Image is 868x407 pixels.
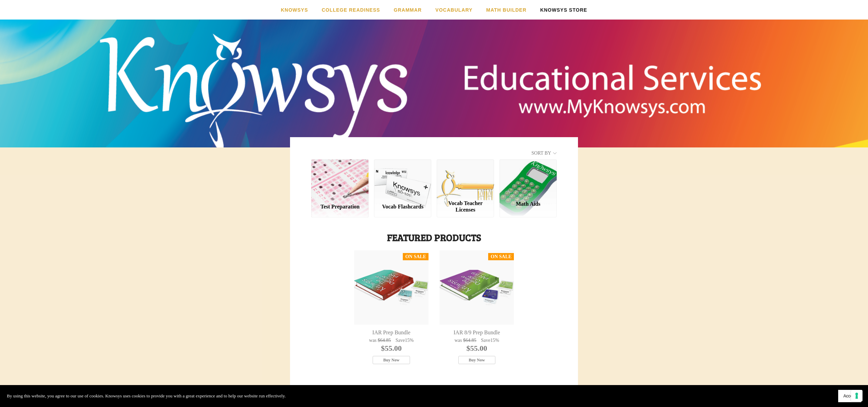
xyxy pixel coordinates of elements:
button: Buy Now [373,356,410,364]
div: Save 15% [394,337,415,344]
s: $64.85 [463,338,477,343]
div: Vocab Flashcards [380,203,426,210]
button: Accept [838,390,861,402]
span: Buy Now [383,358,399,363]
p: By using this website, you agree to our use of cookies. Knowsys uses cookies to provide you with ... [7,392,286,400]
span: Accept [843,394,856,398]
a: Math Aids [499,197,557,217]
a: Knowsys Educational Services [339,29,529,122]
div: On Sale [491,253,511,260]
div: Save 15% [479,337,501,344]
button: Buy Now [458,356,496,364]
h1: Featured Products [311,231,557,243]
a: Vocab Flashcards [374,197,431,217]
span: was [369,338,377,343]
a: Vocab Flashcards [374,159,431,197]
div: $55.00 [439,344,514,354]
span: Buy Now [469,358,485,363]
a: IAR 8/9 Prep Bundle [439,329,514,336]
a: Math Aids [499,159,557,197]
span: was [455,338,462,343]
a: Test Preparation [311,159,369,197]
a: On SaleIAR Prep Bundle [354,250,429,325]
div: Test Preparation [317,203,363,210]
button: Your consent preferences for tracking technologies [851,390,863,402]
div: Math Aids [505,201,551,207]
a: Test Preparation [311,197,369,217]
a: On SaleIAR 8/9 Prep Bundle [439,250,514,325]
div: $55.00 [354,344,429,354]
div: On Sale [405,253,426,260]
a: Vocab Teacher Licenses [437,197,494,217]
div: Vocab Teacher Licenses [443,200,489,213]
a: IAR Prep Bundle [354,329,429,336]
a: Vocab Teacher Licenses [437,159,494,197]
s: $64.85 [378,338,391,343]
